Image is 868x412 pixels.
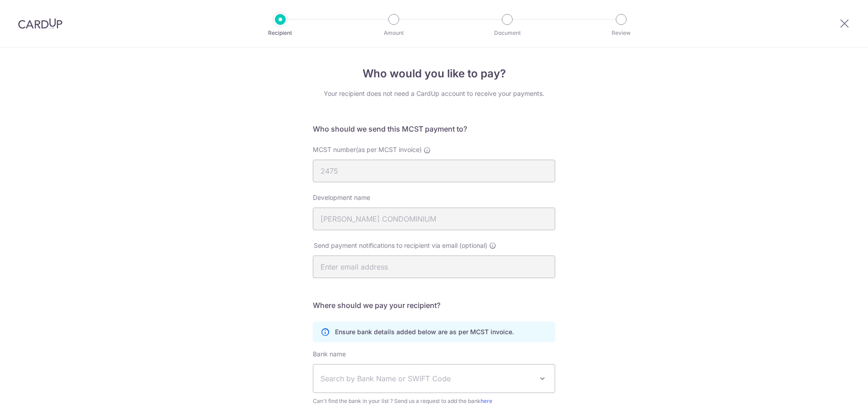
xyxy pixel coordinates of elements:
span: Send payment notifications to recipient via email (optional) [314,241,487,250]
label: Bank name [313,350,346,359]
span: Can't find the bank in your list ? Send us a request to add the bank [313,397,555,406]
img: CardUp [18,18,62,29]
h5: Who should we send this MCST payment to? [313,123,555,134]
p: Ensure bank details added below are as per MCST invoice. [335,327,514,336]
p: Review [588,28,655,38]
p: Amount [360,28,427,38]
span: MCST number(as per MCST invoice) [313,146,422,153]
iframe: Opens a widget where you can find more information [810,385,859,407]
span: Search by Bank Name or SWIFT Code [321,373,533,384]
input: Enter email address [313,256,555,278]
label: Development name [313,193,370,202]
p: Recipient [247,28,314,38]
h5: Where should we pay your recipient? [313,300,555,311]
input: Example: 0001 [313,160,555,182]
div: Your recipient does not need a CardUp account to receive your payments. [313,89,555,98]
a: here [481,398,492,404]
p: Document [474,28,541,38]
h4: Who would you like to pay? [313,66,555,82]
